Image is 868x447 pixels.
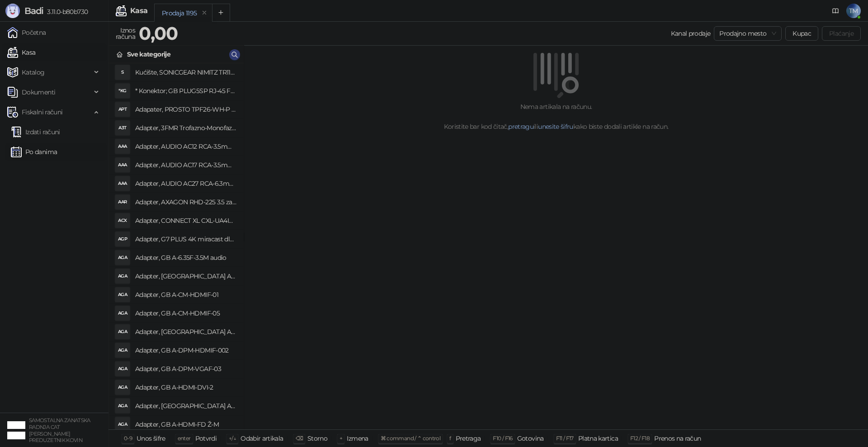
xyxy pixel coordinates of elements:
[456,433,481,444] div: Pretraga
[296,435,303,442] span: ⌫
[22,83,55,101] span: Dokumenti
[115,158,130,172] div: AAA
[630,435,650,442] span: F12 / F18
[846,4,861,18] span: TM
[135,232,236,246] h4: Adapter, G7 PLUS 4K miracast dlna airplay za TV
[115,232,130,246] div: AGP
[556,435,574,442] span: F11 / F17
[115,195,130,209] div: AAR
[29,417,90,443] small: SAMOSTALNA ZANATSKA RADNJA CAT [PERSON_NAME] PREDUZETNIK KOVIN
[135,399,236,413] h4: Adapter, [GEOGRAPHIC_DATA] A-HDMI-FC Ž-M
[115,65,130,80] div: S
[347,433,368,444] div: Izmena
[212,4,230,22] button: Add tab
[162,8,197,18] div: Prodaja 1195
[115,325,130,339] div: AGA
[229,435,236,442] span: ↑/↓
[785,26,818,41] button: Kupac
[5,4,20,18] img: Logo
[719,27,776,40] span: Prodajno mesto
[135,380,236,395] h4: Adapter, GB A-HDMI-DVI-2
[22,103,62,121] span: Fiskalni računi
[24,5,43,16] span: Badi
[114,24,137,42] div: Iznos računa
[538,122,573,131] a: unesite šifru
[822,26,861,41] button: Plaćanje
[11,143,57,161] a: Po danima
[135,84,236,98] h4: * Konektor; GB PLUG5SP RJ-45 FTP Kat.5
[7,43,35,61] a: Kasa
[135,362,236,376] h4: Adapter, GB A-DPM-VGAF-03
[22,63,45,81] span: Katalog
[671,28,711,38] div: Kanal prodaje
[115,121,130,135] div: A3T
[7,24,46,42] a: Početna
[255,102,857,132] div: Nema artikala na računu. Koristite bar kod čitač, ili kako biste dodali artikle na račun.
[135,121,236,135] h4: Adapter, 3FMR Trofazno-Monofazni
[109,63,244,429] div: grid
[135,417,236,432] h4: Adapter, GB A-HDMI-FD Ž-M
[139,22,178,44] strong: 0,00
[135,139,236,154] h4: Adapter, AUDIO AC12 RCA-3.5mm mono
[115,417,130,432] div: AGA
[43,8,88,16] span: 3.11.0-b80b730
[241,433,283,444] div: Odabir artikala
[135,158,236,172] h4: Adapter, AUDIO AC17 RCA-3.5mm stereo
[135,195,236,209] h4: Adapter, AXAGON RHD-225 3.5 za 2x2.5
[578,433,618,444] div: Platna kartica
[135,306,236,320] h4: Adapter, GB A-CM-HDMIF-05
[195,433,217,444] div: Potvrdi
[115,102,130,117] div: APT
[178,435,191,442] span: enter
[115,287,130,302] div: AGA
[115,139,130,154] div: AAA
[517,433,544,444] div: Gotovina
[137,433,165,444] div: Unos šifre
[135,176,236,191] h4: Adapter, AUDIO AC27 RCA-6.3mm stereo
[493,435,512,442] span: F10 / F16
[135,213,236,228] h4: Adapter, CONNECT XL CXL-UA4IN1 putni univerzalni
[449,435,451,442] span: f
[130,7,147,14] div: Kasa
[127,49,170,59] div: Sve kategorije
[7,421,25,439] img: 64x64-companyLogo-ae27db6e-dfce-48a1-b68e-83471bd1bffd.png
[828,4,843,18] a: Dokumentacija
[115,306,130,320] div: AGA
[11,123,60,141] a: Izdati računi
[654,433,701,444] div: Prenos na račun
[115,380,130,395] div: AGA
[340,435,342,442] span: +
[135,269,236,283] h4: Adapter, [GEOGRAPHIC_DATA] A-AC-UKEU-001 UK na EU 7.5A
[135,287,236,302] h4: Adapter, GB A-CM-HDMIF-01
[115,250,130,265] div: AGA
[115,343,130,358] div: AGA
[115,213,130,228] div: ACX
[115,176,130,191] div: AAA
[115,362,130,376] div: AGA
[135,65,236,80] h4: Kućište, SONICGEAR NIMITZ TR1100 belo BEZ napajanja
[135,102,236,117] h4: Adapater, PROSTO TPF26-WH-P razdelnik
[124,435,132,442] span: 0-9
[135,325,236,339] h4: Adapter, [GEOGRAPHIC_DATA] A-CMU3-LAN-05 hub
[198,9,210,17] button: remove
[307,433,327,444] div: Storno
[115,399,130,413] div: AGA
[135,343,236,358] h4: Adapter, GB A-DPM-HDMIF-002
[135,250,236,265] h4: Adapter, GB A-6.35F-3.5M audio
[115,269,130,283] div: AGA
[508,122,533,131] a: pretragu
[381,435,441,442] span: ⌘ command / ⌃ control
